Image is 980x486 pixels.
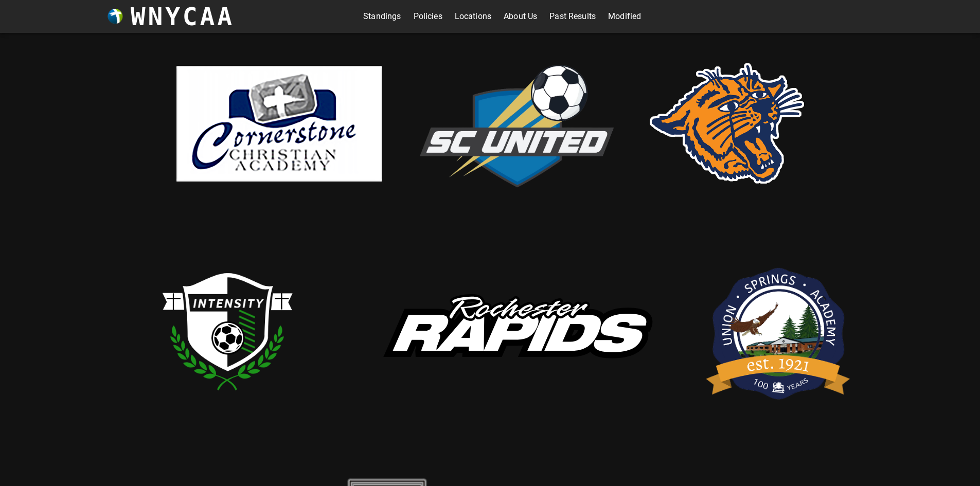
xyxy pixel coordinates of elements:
img: rapids.svg [362,274,670,388]
img: cornerstone.png [176,66,382,182]
img: intensity.png [125,228,331,434]
img: wnycaaBall.png [108,9,123,24]
img: scUnited.png [413,53,619,194]
img: usa.png [701,251,856,411]
a: Past Results [549,8,596,25]
a: Standings [363,8,401,25]
a: Modified [608,8,641,25]
a: Policies [414,8,442,25]
a: About Us [504,8,537,25]
h3: WNYCAA [131,2,235,31]
img: rsd.png [650,63,804,184]
a: Locations [455,8,491,25]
